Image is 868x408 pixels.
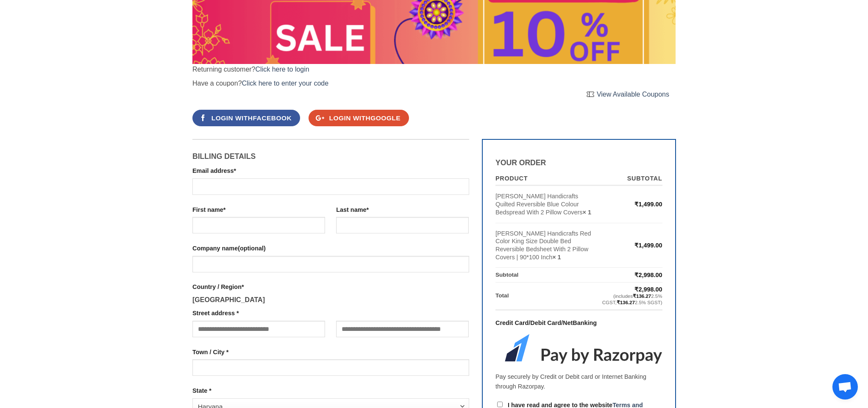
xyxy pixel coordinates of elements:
strong: Google [370,114,401,122]
bdi: 2,998.00 [634,286,662,293]
span: ₹ [634,272,638,278]
div: Have a coupon? [192,78,676,89]
p: Pay securely by Credit or Debit card or Internet Banking through Razorpay. [495,372,662,391]
label: Country / Region [192,282,469,292]
label: Email address [192,166,469,176]
label: Company name [192,244,469,253]
h3: Billing details [192,146,469,162]
span: ₹ [634,201,638,208]
label: Last name [336,205,469,215]
strong: × 1 [582,209,591,216]
bdi: 1,499.00 [634,242,662,249]
span: Login with [211,113,292,124]
a: Click here to login [256,66,309,73]
span: ₹ [634,242,638,249]
th: Subtotal [595,172,662,186]
span: Login with [329,113,401,124]
img: Credit Card/Debit Card/NetBanking [495,328,662,372]
label: Street address [192,308,325,318]
a: View Available Coupons [586,91,669,98]
span: (optional) [238,245,266,252]
h3: Your order [495,153,662,169]
th: Total [495,283,595,311]
strong: Facebook [253,114,292,122]
span: ₹ [616,300,620,305]
label: State [192,386,469,396]
small: (includes 2.5% CGST, 2.5% SGST) [598,294,662,306]
a: Enter your coupon code [242,80,329,87]
th: Subtotal [495,268,595,283]
td: [PERSON_NAME] Handicrafts Red Color King Size Double Bed Reversible Bedsheet With 2 Pillow Covers... [495,223,595,268]
bdi: 2,998.00 [634,272,662,278]
span: ₹ [633,294,636,299]
span: ₹ [634,286,638,293]
label: Credit Card/Debit Card/NetBanking [495,320,662,353]
strong: × 1 [552,254,561,261]
strong: [GEOGRAPHIC_DATA] [192,296,265,303]
div: Returning customer? [192,64,676,75]
label: Town / City [192,347,469,357]
span: 136.27 [633,294,651,299]
span: 136.27 [616,300,634,305]
a: Open chat [832,374,858,400]
label: First name [192,205,325,215]
th: Product [495,172,595,186]
input: I have read and agree to the websiteTerms and conditions * [497,402,503,407]
td: [PERSON_NAME] Handicrafts Quilted Reversible Blue Colour Bedspread With 2 Pillow Covers [495,186,595,223]
bdi: 1,499.00 [634,201,662,208]
a: Login withFacebook [192,110,300,126]
a: Login withGoogle [309,110,409,126]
